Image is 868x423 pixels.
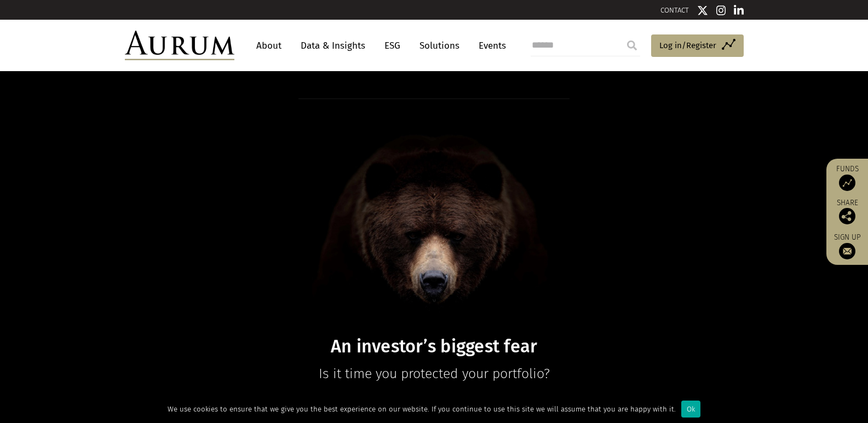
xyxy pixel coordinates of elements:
[832,164,863,191] a: Funds
[125,31,234,60] img: Aurum
[734,5,744,16] img: Linkedin icon
[839,175,855,191] img: Access Funds
[651,34,744,57] a: Log in/Register
[697,5,708,16] img: Twitter icon
[716,5,726,16] img: Instagram icon
[832,199,863,224] div: Share
[473,36,506,56] a: Events
[295,36,371,56] a: Data & Insights
[621,34,643,56] input: Submit
[660,6,689,14] a: CONTACT
[251,36,287,56] a: About
[223,363,646,385] p: Is it time you protected your portfolio?
[839,243,855,259] img: Sign up to our newsletter
[379,36,406,56] a: ESG
[681,401,700,418] div: Ok
[659,39,716,52] span: Log in/Register
[223,336,646,357] h1: An investor’s biggest fear
[414,36,465,56] a: Solutions
[832,233,863,259] a: Sign up
[839,208,855,224] img: Share this post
